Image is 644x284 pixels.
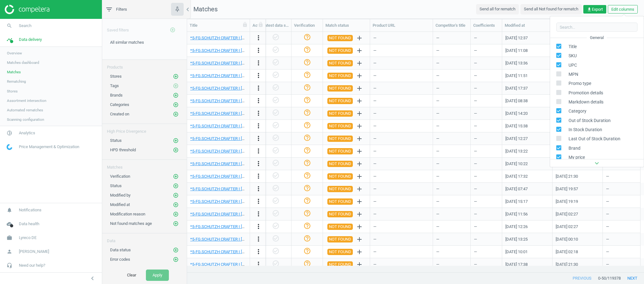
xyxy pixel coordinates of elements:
[255,109,262,117] i: more_vert
[173,138,179,143] i: add_circle_outline
[356,59,363,67] i: add
[255,210,262,218] button: more_vert
[187,32,644,266] div: grid
[556,22,637,32] input: Search...
[329,60,351,66] span: NOT FOUND
[474,120,499,131] div: —
[3,204,15,216] i: notifications
[272,184,280,192] i: check_circle_outline
[255,122,262,130] button: more_vert
[354,45,365,56] button: add
[505,58,549,69] div: [DATE] 13:36
[173,220,179,227] button: add_circle_outline
[255,147,262,155] i: more_vert
[166,24,179,36] button: add_circle_outline
[255,122,262,130] i: more_vert
[356,160,363,168] i: add
[621,273,644,284] button: next
[272,84,280,91] i: check_circle_outline
[190,199,325,204] a: *5-FG.SCHUTZH CRAFTER I [PERSON_NAME] [PERSON_NAME] 11 1P, Empty
[173,211,179,217] i: add_circle_outline
[272,159,280,167] i: check_circle_outline
[173,102,179,108] i: add_circle_outline
[354,196,365,207] button: add
[356,34,363,42] i: add
[173,247,179,253] i: add_circle_outline
[173,92,179,98] button: add_circle_outline
[587,35,607,41] div: General
[356,173,363,180] i: add
[474,133,499,144] div: —
[110,148,136,152] span: HPD threshold
[556,171,599,182] div: [DATE] 21:30
[373,133,430,144] div: —
[89,275,96,282] i: chevron_left
[303,33,311,41] i: help_outline
[110,83,119,88] span: Tags
[356,248,363,256] i: add
[110,174,130,179] span: Verification
[272,46,280,53] i: check_circle_outline
[329,136,351,142] span: NOT FOUND
[184,6,192,13] i: chevron_left
[190,73,325,78] a: *5-FG.SCHUTZH CRAFTER I [PERSON_NAME] [PERSON_NAME] 10 1P, Empty
[373,32,430,43] div: —
[173,111,179,117] i: add_circle_outline
[356,198,363,205] i: add
[173,173,179,180] button: add_circle_outline
[7,79,26,84] span: Rematching
[255,223,262,230] i: more_vert
[356,185,363,193] i: add
[19,144,79,150] span: Price Management & Optimization
[19,221,39,227] span: Data health
[505,133,549,144] div: [DATE] 12:27
[263,23,289,28] div: Latest data status
[373,146,430,157] div: —
[505,171,549,182] div: [DATE] 17:32
[190,36,325,40] a: *5-FG.SCHUTZH CRAFTER I [PERSON_NAME] [PERSON_NAME] 10 1P, Empty
[329,35,351,41] span: NOT FOUND
[373,108,430,119] div: —
[354,121,365,131] button: add
[436,120,467,131] div: —
[255,59,262,67] button: more_vert
[606,171,637,182] div: —
[255,59,262,67] i: more_vert
[255,72,262,80] button: more_vert
[303,121,311,129] i: help_outline
[173,147,179,153] button: add_circle_outline
[173,102,179,108] button: add_circle_outline
[19,130,35,136] span: Analytics
[474,183,499,194] div: —
[255,210,262,218] i: more_vert
[102,124,187,134] div: High Price Divergence
[110,93,123,97] span: Brands
[190,174,325,179] a: *5-FG.SCHUTZH CRAFTER I [PERSON_NAME] [PERSON_NAME] 11 1P, Empty
[354,209,365,220] button: add
[356,148,363,155] i: add
[565,62,577,68] span: UPC
[436,95,467,106] div: —
[272,33,280,41] i: check_circle_outline
[373,58,430,69] div: —
[565,108,586,114] span: Category
[436,183,467,194] div: —
[373,23,430,28] div: Product URL
[436,45,467,56] div: —
[190,124,325,128] a: *5-FG.SCHUTZH CRAFTER I [PERSON_NAME] [PERSON_NAME] 11 1P, Empty
[373,95,430,106] div: —
[436,58,467,69] div: —
[255,198,262,206] button: more_vert
[329,110,351,117] span: NOT FOUND
[505,108,549,119] div: [DATE] 14:20
[505,120,549,131] div: [DATE] 15:38
[3,232,15,244] i: work
[354,159,365,169] button: add
[7,51,22,56] span: Overview
[85,274,100,282] button: chevron_left
[303,134,311,142] i: help_outline
[255,84,262,92] i: more_vert
[608,5,638,14] button: Edit columns
[354,146,365,157] button: add
[173,247,179,253] button: add_circle_outline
